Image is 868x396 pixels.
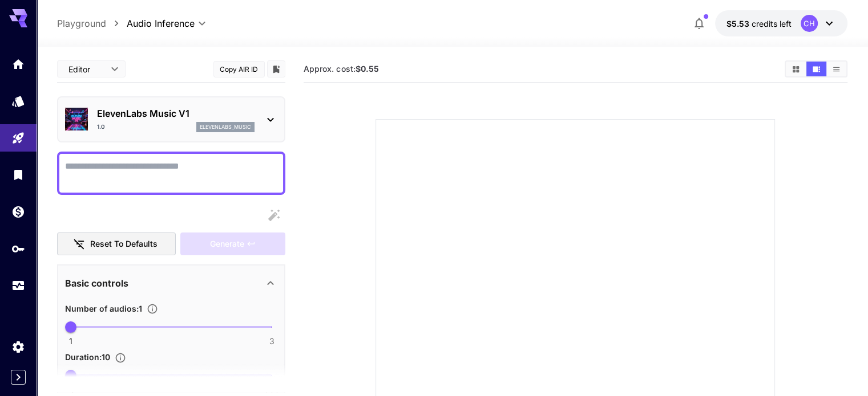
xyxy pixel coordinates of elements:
div: Wallet [11,205,25,219]
span: Editor [68,63,104,75]
p: 1.0 [97,123,105,131]
button: $5.5278CH [715,10,847,36]
span: Duration : 10 [65,352,110,362]
a: Playground [57,17,106,30]
p: elevenlabs_music [200,123,251,131]
span: Audio Inference [127,17,195,30]
div: Show media in grid viewShow media in video viewShow media in list view [785,60,847,77]
div: CH [801,15,818,32]
span: 3 [269,336,274,347]
div: Settings [11,340,25,354]
div: Playground [11,131,25,145]
b: $0.55 [355,64,378,74]
nav: breadcrumb [57,17,127,30]
button: Show media in video view [806,62,826,76]
span: credits left [752,19,792,28]
div: Home [11,57,25,71]
div: Models [11,94,25,108]
p: ElevenLabs Music V1 [97,107,255,120]
div: ElevenLabs Music V11.0elevenlabs_music [65,102,277,137]
button: Expand sidebar [11,370,26,385]
button: Specify the duration of each audio in seconds. [110,352,131,364]
span: Number of audios : 1 [65,304,142,313]
div: $5.5278 [726,18,792,30]
button: Show media in grid view [786,62,806,76]
span: $5.53 [726,19,752,28]
span: 1 [69,336,72,347]
button: Show media in list view [826,62,846,76]
div: Library [11,168,25,182]
button: Copy AIR ID [213,61,265,77]
div: API Keys [11,242,25,256]
p: Basic controls [65,276,128,290]
div: Basic controls [65,270,277,297]
button: Reset to defaults [57,232,176,256]
span: Approx. cost: [304,64,378,74]
button: Add to library [271,62,281,76]
button: Specify how many audios to generate in a single request. Each audio generation will be charged se... [142,303,163,315]
div: Usage [11,279,25,293]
